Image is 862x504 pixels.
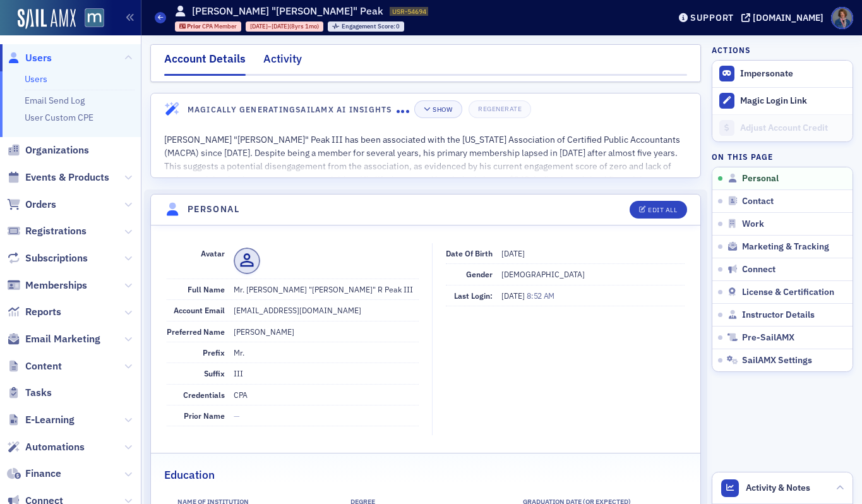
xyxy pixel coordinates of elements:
[234,385,419,405] dd: CPA
[246,21,323,32] div: 2013-06-04 00:00:00
[501,264,685,284] dd: [DEMOGRAPHIC_DATA]
[7,251,88,265] a: Subscriptions
[7,359,62,373] a: Content
[7,51,52,65] a: Users
[184,411,225,421] span: Prior Name
[7,467,61,481] a: Finance
[690,12,734,23] div: Support
[192,4,383,18] h1: [PERSON_NAME] "[PERSON_NAME]" Peak
[742,219,764,230] span: Work
[25,386,52,400] span: Tasks
[740,95,846,107] div: Magic Login Link
[25,332,100,346] span: Email Marketing
[630,201,686,219] button: Edit All
[7,386,52,400] a: Tasks
[742,287,834,298] span: License & Certification
[7,440,85,454] a: Automations
[742,332,794,344] span: Pre-SailAMX
[234,363,419,383] dd: III
[740,68,793,80] button: Impersonate
[25,467,61,481] span: Finance
[25,305,61,319] span: Reports
[174,305,225,315] span: Account Email
[742,355,812,366] span: SailAMX Settings
[25,73,47,85] a: Users
[746,481,810,495] span: Activity & Notes
[433,106,452,113] div: Show
[7,279,87,292] a: Memberships
[454,291,493,301] span: Last Login:
[742,173,779,184] span: Personal
[712,151,853,162] h4: On this page
[741,13,828,22] button: [DOMAIN_NAME]
[183,390,225,400] span: Credentials
[7,224,87,238] a: Registrations
[712,87,853,114] button: Magic Login Link
[25,279,87,292] span: Memberships
[202,22,237,30] span: CPA Member
[742,309,815,321] span: Instructor Details
[648,207,677,213] div: Edit All
[7,198,56,212] a: Orders
[188,284,225,294] span: Full Name
[164,51,246,76] div: Account Details
[25,251,88,265] span: Subscriptions
[740,123,846,134] div: Adjust Account Credit
[25,413,75,427] span: E-Learning
[167,327,225,337] span: Preferred Name
[742,264,775,275] span: Connect
[234,279,419,299] dd: Mr. [PERSON_NAME] "[PERSON_NAME]" R Peak III
[7,171,109,184] a: Events & Products
[527,291,554,301] span: 8:52 AM
[742,241,829,253] span: Marketing & Tracking
[25,198,56,212] span: Orders
[712,44,751,56] h4: Actions
[188,104,397,115] h4: Magically Generating SailAMX AI Insights
[501,291,527,301] span: [DATE]
[7,413,75,427] a: E-Learning
[234,300,419,320] dd: [EMAIL_ADDRESS][DOMAIN_NAME]
[164,467,215,483] h2: Education
[742,196,774,207] span: Contact
[446,248,493,258] span: Date of Birth
[466,269,493,279] span: Gender
[712,114,853,141] a: Adjust Account Credit
[204,368,225,378] span: Suffix
[25,112,93,123] a: User Custom CPE
[18,9,76,29] img: SailAMX
[469,100,531,118] button: Regenerate
[272,22,289,30] span: [DATE]
[25,359,62,373] span: Content
[501,248,525,258] span: [DATE]
[25,143,89,157] span: Organizations
[175,21,242,32] div: Prior: Prior: CPA Member
[76,8,104,30] a: View Homepage
[234,342,419,363] dd: Mr.
[25,224,87,238] span: Registrations
[753,12,823,23] div: [DOMAIN_NAME]
[25,440,85,454] span: Automations
[25,95,85,106] a: Email Send Log
[250,22,319,30] div: – (8yrs 1mo)
[250,22,268,30] span: [DATE]
[201,248,225,258] span: Avatar
[203,347,225,357] span: Prefix
[7,305,61,319] a: Reports
[234,411,240,421] span: —
[25,51,52,65] span: Users
[392,7,426,16] span: USR-54694
[7,332,100,346] a: Email Marketing
[414,100,462,118] button: Show
[85,8,104,28] img: SailAMX
[188,203,239,216] h4: Personal
[25,171,109,184] span: Events & Products
[187,22,202,30] span: Prior
[328,21,404,32] div: Engagement Score: 0
[179,22,237,30] a: Prior CPA Member
[263,51,302,74] div: Activity
[342,23,400,30] div: 0
[831,7,853,29] span: Profile
[342,22,397,30] span: Engagement Score :
[7,143,89,157] a: Organizations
